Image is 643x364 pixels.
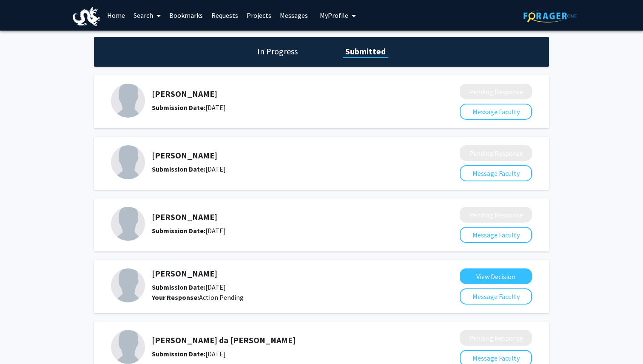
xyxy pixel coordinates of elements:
[255,45,300,57] h1: In Progress
[111,207,145,241] img: Profile Picture
[343,45,388,57] h1: Submitted
[6,326,36,358] iframe: Chat
[460,165,532,181] button: Message Faculty
[152,102,415,113] div: [DATE]
[129,0,165,30] a: Search
[460,107,532,116] a: Message Faculty
[165,0,207,30] a: Bookmarks
[152,103,205,112] b: Submission Date:
[103,0,129,30] a: Home
[152,150,415,161] h5: [PERSON_NAME]
[460,104,532,120] button: Message Faculty
[152,226,205,235] b: Submission Date:
[320,11,348,20] span: My Profile
[460,84,532,99] button: Pending Response
[152,212,415,222] h5: [PERSON_NAME]
[111,330,145,364] img: Profile Picture
[460,231,532,239] a: Message Faculty
[524,9,577,23] img: ForagerOne Logo
[152,268,415,279] h5: [PERSON_NAME]
[152,349,415,359] div: [DATE]
[111,145,145,179] img: Profile Picture
[152,282,415,292] div: [DATE]
[152,335,415,345] h5: [PERSON_NAME] da [PERSON_NAME]
[152,292,415,302] div: Action Pending
[276,0,312,30] a: Messages
[152,165,205,173] b: Submission Date:
[460,292,532,301] a: Message Faculty
[460,227,532,243] button: Message Faculty
[242,0,276,30] a: Projects
[152,226,415,236] div: [DATE]
[152,293,199,302] b: Your Response:
[460,169,532,178] a: Message Faculty
[152,89,415,99] h5: [PERSON_NAME]
[152,283,205,291] b: Submission Date:
[460,268,532,284] button: View Decision
[73,7,100,26] img: Drexel University Logo
[152,164,415,174] div: [DATE]
[111,268,145,302] img: Profile Picture
[111,84,145,118] img: Profile Picture
[460,207,532,223] button: Pending Response
[460,330,532,346] button: Pending Response
[207,0,242,30] a: Requests
[460,145,532,161] button: Pending Response
[460,354,532,362] a: Message Faculty
[460,288,532,305] button: Message Faculty
[152,350,205,358] b: Submission Date:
